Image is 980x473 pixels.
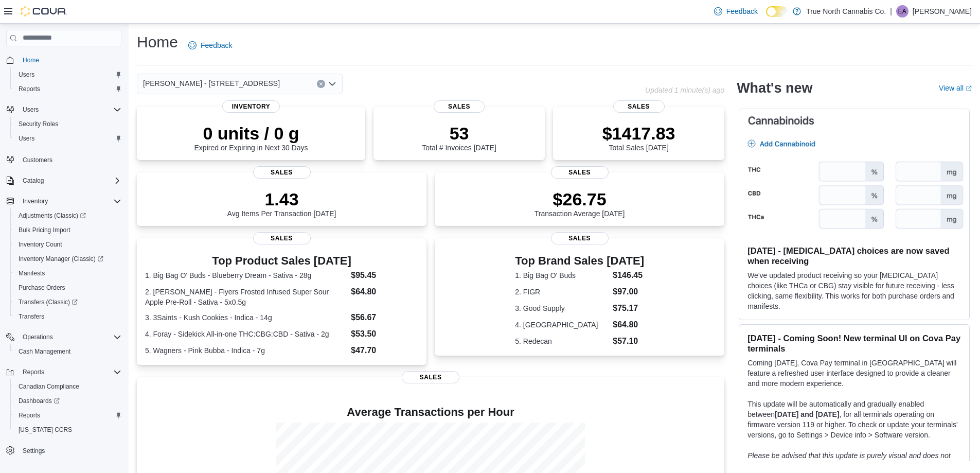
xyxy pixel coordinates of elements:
[10,408,126,423] button: Reports
[14,132,121,145] span: Users
[14,409,44,422] a: Reports
[2,443,126,458] button: Settings
[19,195,52,207] button: Inventory
[14,296,82,308] a: Transfers (Classic)
[14,395,64,407] a: Dashboards
[613,302,644,314] dd: $75.17
[21,6,67,16] img: Cova
[14,132,39,145] a: Users
[14,83,121,95] span: Reports
[201,40,232,50] span: Feedback
[775,410,839,418] strong: [DATE] and [DATE]
[194,123,308,152] div: Expired or Expiring in Next 30 Days
[645,86,724,94] p: Updated 1 minute(s) ago
[890,5,892,17] p: |
[766,6,788,17] input: Dark Mode
[10,295,126,309] a: Transfers (Classic)
[23,156,52,164] span: Customers
[551,166,609,179] span: Sales
[726,6,758,16] span: Feedback
[602,123,675,152] div: Total Sales [DATE]
[184,35,236,56] a: Feedback
[19,331,57,343] button: Operations
[10,344,126,359] button: Cash Management
[145,406,716,418] h4: Average Transactions per Hour
[10,237,126,252] button: Inventory Count
[14,424,121,436] span: Washington CCRS
[19,366,48,378] button: Reports
[10,252,126,266] a: Inventory Manager (Classic)
[14,118,121,130] span: Security Roles
[422,123,496,152] div: Total # Invoices [DATE]
[14,68,39,81] a: Users
[515,336,609,346] dt: 5. Redecan
[14,253,121,265] span: Inventory Manager (Classic)
[253,166,311,179] span: Sales
[14,238,66,251] a: Inventory Count
[6,48,121,469] nav: Complex example
[613,100,665,113] span: Sales
[747,451,951,470] em: Please be advised that this update is purely visual and does not impact payment functionality.
[19,134,34,143] span: Users
[23,106,39,114] span: Users
[145,345,347,356] dt: 5. Wagners - Pink Bubba - Indica - 7g
[351,286,418,298] dd: $64.80
[10,223,126,237] button: Bulk Pricing Import
[19,226,70,234] span: Bulk Pricing Import
[253,232,311,244] span: Sales
[14,409,121,422] span: Reports
[14,310,48,323] a: Transfers
[19,444,121,457] span: Settings
[14,267,49,279] a: Manifests
[14,224,75,236] a: Bulk Pricing Import
[19,331,121,343] span: Operations
[613,286,644,298] dd: $97.00
[19,174,48,187] button: Catalog
[145,270,347,281] dt: 1. Big Bag O' Buds - Blueberry Dream - Sativa - 28g
[19,71,34,79] span: Users
[23,333,53,341] span: Operations
[534,189,625,218] div: Transaction Average [DATE]
[145,312,347,323] dt: 3. 3Saints - Kush Cookies - Indica - 14g
[10,266,126,281] button: Manifests
[737,80,812,96] h2: What's new
[2,365,126,379] button: Reports
[19,54,121,66] span: Home
[19,298,78,306] span: Transfers (Classic)
[10,394,126,408] a: Dashboards
[602,123,675,144] p: $1417.83
[613,269,644,282] dd: $146.45
[747,333,961,354] h3: [DATE] - Coming Soon! New terminal UI on Cova Pay terminals
[2,173,126,188] button: Catalog
[402,371,459,383] span: Sales
[317,80,325,88] button: Clear input
[534,189,625,209] p: $26.75
[806,5,886,17] p: True North Cannabis Co.
[19,255,103,263] span: Inventory Manager (Classic)
[19,212,86,220] span: Adjustments (Classic)
[19,54,43,66] a: Home
[422,123,496,144] p: 53
[710,1,762,22] a: Feedback
[14,310,121,323] span: Transfers
[913,5,972,17] p: [PERSON_NAME]
[14,238,121,251] span: Inventory Count
[14,282,69,294] a: Purchase Orders
[10,82,126,96] button: Reports
[227,189,336,218] div: Avg Items Per Transaction [DATE]
[19,426,72,434] span: [US_STATE] CCRS
[515,320,609,330] dt: 4. [GEOGRAPHIC_DATA]
[613,335,644,347] dd: $57.10
[2,102,126,117] button: Users
[515,255,644,267] h3: Top Brand Sales [DATE]
[143,77,280,90] span: [PERSON_NAME] - [STREET_ADDRESS]
[23,368,44,376] span: Reports
[222,100,280,113] span: Inventory
[23,177,44,185] span: Catalog
[145,255,418,267] h3: Top Product Sales [DATE]
[19,153,121,166] span: Customers
[14,380,121,393] span: Canadian Compliance
[19,382,79,391] span: Canadian Compliance
[19,445,49,457] a: Settings
[2,152,126,167] button: Customers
